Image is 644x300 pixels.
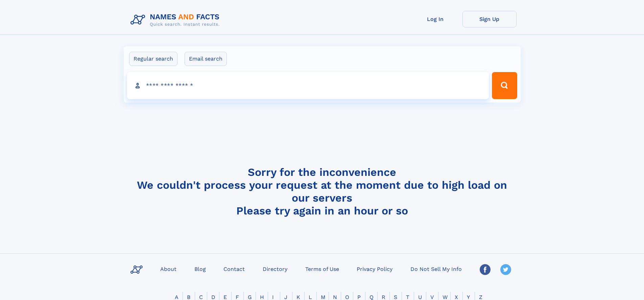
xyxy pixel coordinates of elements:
a: Log In [408,11,462,27]
a: About [158,264,179,274]
img: Logo Names and Facts [128,11,225,29]
button: Search Button [492,72,517,99]
a: Contact [221,264,247,274]
label: Regular search [129,52,177,66]
label: Email search [185,52,227,66]
a: Blog [192,264,209,274]
a: Directory [260,264,290,274]
h4: Sorry for the inconvenience We couldn't process your request at the moment due to high load on ou... [128,166,517,217]
input: search input [127,72,489,99]
a: Do Not Sell My Info [408,264,464,274]
a: Sign Up [462,11,517,27]
a: Privacy Policy [354,264,395,274]
img: Facebook [480,264,491,275]
img: Twitter [500,264,511,275]
a: Terms of Use [303,264,342,274]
